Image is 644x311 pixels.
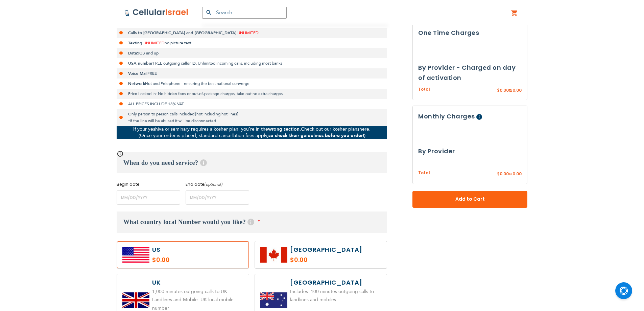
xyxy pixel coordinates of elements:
[500,171,509,177] span: 0.00
[500,87,509,93] span: 0.00
[128,40,142,46] strong: Texting
[147,71,157,76] span: FREE
[153,61,282,66] span: FREE outgoing caller ID, Unlimited incoming calls, including most banks
[509,88,512,94] span: ₪
[204,182,223,187] i: (optional)
[202,7,287,19] input: Search
[117,152,387,173] h3: When do you need service?
[476,114,482,120] span: Help
[117,126,387,139] p: If your yeshiva or seminary requires a kosher plan, you’re in the Check out our kosher plans (Onc...
[124,8,189,17] img: Cellular Israel Logo
[128,50,137,56] strong: Data
[165,40,191,46] span: no picture text
[237,30,259,36] span: UNLIMITED
[418,147,522,157] h3: By Provider
[512,171,522,177] span: 0.00
[512,87,522,93] span: 0.00
[117,181,180,187] label: Begin date
[268,132,365,139] strong: so check their guidelines before you order!)
[268,126,301,132] strong: wrong section.
[117,48,387,58] li: 5GB and up
[497,172,500,178] span: $
[509,172,512,178] span: ₪
[359,126,371,132] a: here.
[128,71,147,76] strong: Voice Mail
[186,181,249,187] label: End date
[418,28,522,38] h3: One Time Charges
[128,81,145,86] strong: Network
[418,86,430,93] span: Total
[412,191,527,208] button: Add to Cart
[145,81,249,86] span: Hot and Pelephone - ensuring the best national converge
[186,190,249,205] input: MM/DD/YYYY
[123,219,246,225] span: What country local Number would you like?
[117,190,180,205] input: MM/DD/YYYY
[200,159,207,166] span: Help
[143,40,165,46] span: UNLIMITED
[117,109,387,126] li: Only person to person calls included [not including hot lines] *If the line will be abused it wil...
[497,88,500,94] span: $
[148,20,169,25] span: UNLIMITED
[128,30,236,36] strong: Calls to [GEOGRAPHIC_DATA] and [GEOGRAPHIC_DATA]
[418,63,522,83] h3: By Provider - Charged on day of activation
[117,89,387,99] li: Price Locked In: No hidden fees or out-of-package charges, take out no extra charges
[247,219,254,225] span: Help
[435,196,505,203] span: Add to Cart
[128,20,147,25] strong: Local calls
[418,112,475,121] span: Monthly Charges
[418,170,430,177] span: Total
[117,99,387,109] li: ALL PRICES INCLUDE 18% VAT
[128,61,153,66] strong: USA number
